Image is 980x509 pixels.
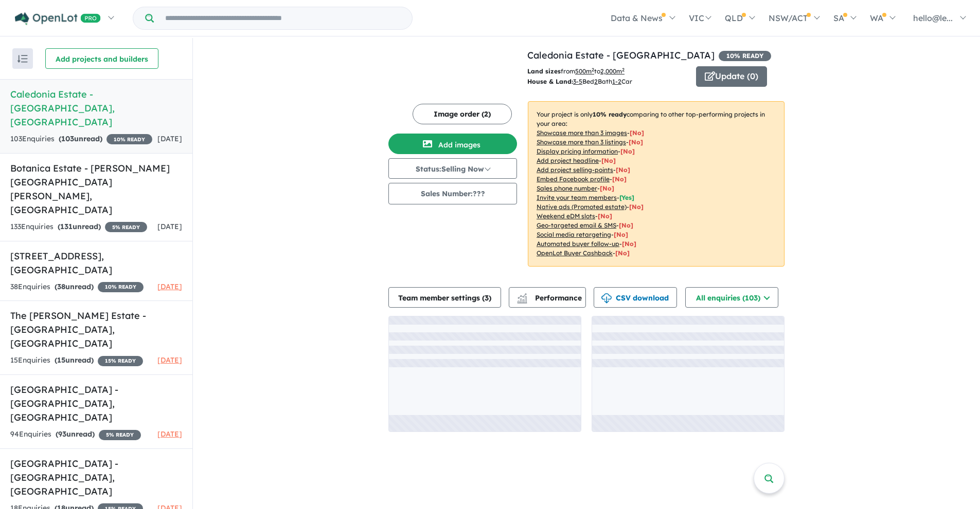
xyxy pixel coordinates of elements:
u: 500 m [575,67,594,75]
span: 131 [60,222,73,231]
u: Invite your team members [537,194,617,201]
span: [DATE] [157,222,182,231]
button: Performance [509,287,586,308]
u: Native ads (Promoted estate) [537,203,627,211]
u: Geo-targeted email & SMS [537,221,616,229]
span: 10 % READY [98,282,144,292]
u: Showcase more than 3 images [537,129,627,137]
span: [DATE] [157,355,182,365]
div: 15 Enquir ies [10,354,143,367]
span: 10 % READY [719,51,771,61]
span: [ No ] [616,166,630,174]
strong: ( unread) [59,134,102,143]
span: [ No ] [612,175,627,183]
img: sort.svg [17,55,28,63]
div: 94 Enquir ies [10,428,141,441]
u: 2,000 m [600,67,625,75]
p: from [527,66,688,77]
button: Team member settings (3) [388,287,501,308]
span: [ No ] [630,129,644,137]
span: [ No ] [620,147,635,155]
strong: ( unread) [58,222,101,231]
span: 15 % READY [98,356,143,366]
h5: [STREET_ADDRESS] , [GEOGRAPHIC_DATA] [10,249,182,277]
span: [ No ] [629,138,643,146]
sup: 2 [592,67,594,72]
b: House & Land: [527,78,573,85]
u: Social media retargeting [537,231,611,238]
u: 1-2 [612,78,621,85]
h5: The [PERSON_NAME] Estate - [GEOGRAPHIC_DATA] , [GEOGRAPHIC_DATA] [10,309,182,350]
span: 15 [57,355,65,365]
span: 93 [58,429,66,439]
div: 38 Enquir ies [10,281,144,293]
h5: [GEOGRAPHIC_DATA] - [GEOGRAPHIC_DATA] , [GEOGRAPHIC_DATA] [10,383,182,424]
u: Showcase more than 3 listings [537,138,626,146]
strong: ( unread) [56,429,95,439]
span: 38 [57,282,65,291]
u: Embed Facebook profile [537,175,610,183]
span: [ No ] [600,184,614,192]
img: line-chart.svg [518,293,527,299]
b: Land sizes [527,67,561,75]
u: Sales phone number [537,184,597,192]
div: 133 Enquir ies [10,221,147,233]
button: Update (0) [696,66,767,87]
u: Weekend eDM slots [537,212,595,220]
span: [No] [619,221,633,229]
span: 10 % READY [106,134,152,144]
span: Performance [519,293,582,303]
span: [No] [598,212,612,220]
span: 5 % READY [99,430,141,440]
button: Add projects and builders [45,48,158,69]
button: Status:Selling Now [388,158,517,179]
img: download icon [601,293,612,304]
u: 2 [594,78,598,85]
strong: ( unread) [55,282,94,291]
button: All enquiries (103) [685,287,778,308]
span: [No] [615,249,630,257]
u: OpenLot Buyer Cashback [537,249,613,257]
u: Display pricing information [537,147,618,155]
p: Your project is only comparing to other top-performing projects in your area: - - - - - - - - - -... [528,101,785,267]
span: 3 [485,293,489,303]
img: Openlot PRO Logo White [15,12,101,25]
p: Bed Bath Car [527,77,688,87]
u: Automated buyer follow-up [537,240,619,248]
span: [ No ] [601,157,616,164]
a: Caledonia Estate - [GEOGRAPHIC_DATA] [527,49,715,61]
span: [DATE] [157,282,182,291]
h5: Caledonia Estate - [GEOGRAPHIC_DATA] , [GEOGRAPHIC_DATA] [10,87,182,129]
sup: 2 [622,67,625,72]
span: [No] [622,240,636,248]
span: 103 [61,134,74,143]
span: [DATE] [157,429,182,439]
span: hello@le... [913,13,953,23]
span: 5 % READY [105,222,147,232]
input: Try estate name, suburb, builder or developer [156,7,410,29]
u: Add project selling-points [537,166,613,174]
span: [No] [629,203,644,211]
span: [No] [614,231,628,238]
button: Add images [388,134,517,154]
div: 103 Enquir ies [10,133,152,145]
span: to [594,67,625,75]
b: 10 % ready [593,110,627,118]
span: [DATE] [157,134,182,143]
button: Sales Number:??? [388,183,517,204]
h5: [GEOGRAPHIC_DATA] - [GEOGRAPHIC_DATA] , [GEOGRAPHIC_DATA] [10,457,182,498]
button: CSV download [594,287,677,308]
u: 3-5 [573,78,582,85]
button: Image order (2) [413,104,512,124]
h5: Botanica Estate - [PERSON_NAME][GEOGRAPHIC_DATA][PERSON_NAME] , [GEOGRAPHIC_DATA] [10,161,182,217]
img: bar-chart.svg [517,296,527,303]
span: [ Yes ] [619,194,634,201]
strong: ( unread) [55,355,94,365]
u: Add project headline [537,157,599,164]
